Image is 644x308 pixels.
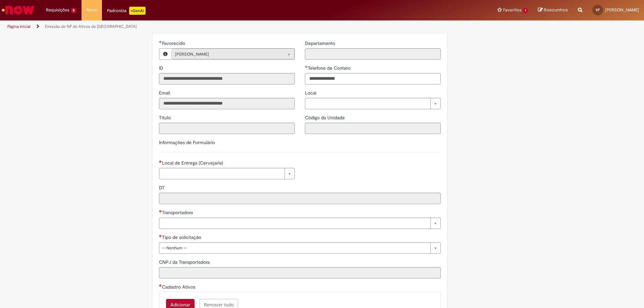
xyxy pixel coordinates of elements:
[605,7,639,13] span: [PERSON_NAME]
[162,160,224,166] span: Necessários - Local de Entrega (Cervejaria)
[7,24,31,29] a: Página inicial
[159,89,171,96] label: Somente leitura - Email
[308,65,352,71] span: Telefone de Contato
[544,7,568,13] span: Rascunhos
[162,234,203,240] span: Tipo de solicitação
[171,49,294,59] a: [PERSON_NAME]Limpar campo Favorecido
[305,65,308,68] span: Obrigatório Preenchido
[5,20,424,33] ul: Trilhas de página
[305,123,441,134] input: Código da Unidade
[538,7,568,13] a: Rascunhos
[305,90,318,96] span: Local
[159,98,295,109] input: Email
[596,8,600,12] span: VF
[175,49,277,60] span: [PERSON_NAME]
[45,24,137,29] a: Emissão de NF de Ativos do [GEOGRAPHIC_DATA]
[159,185,166,191] span: Somente leitura - DT
[159,160,162,163] span: Necessários
[159,168,295,179] a: Limpar campo Local de Entrega (Cervejaria)
[162,40,186,46] span: Necessários - Favorecido
[159,259,211,265] span: Somente leitura - CNPJ da Transportadora
[1,3,35,17] img: ServiceNow
[162,243,427,253] span: -- Nenhum --
[162,209,194,215] span: Necessários - Transportadora
[159,218,441,229] a: Limpar campo Transportadora
[305,40,336,47] label: Somente leitura - Departamento
[159,114,172,121] label: Somente leitura - Título
[87,7,97,13] span: More
[162,284,197,290] span: Cadastro Ativos
[159,73,295,84] input: ID
[159,284,162,287] span: Necessários
[523,8,528,13] span: 1
[159,41,162,43] span: Obrigatório Preenchido
[159,65,165,71] span: Somente leitura - ID
[305,98,441,109] a: Limpar campo Local
[159,210,162,212] span: Necessários
[305,114,346,121] label: Somente leitura - Código da Unidade
[159,65,165,71] label: Somente leitura - ID
[503,7,522,13] span: Favoritos
[159,49,171,59] button: Favorecido, Visualizar este registro Vitoria Junqueira Fornasaro
[71,8,76,13] span: 5
[107,7,146,15] div: Padroniza
[129,7,146,15] p: +GenAi
[159,267,441,279] input: CNPJ da Transportadora
[159,235,162,237] span: Necessários
[159,123,295,134] input: Título
[46,7,69,13] span: Requisições
[305,40,336,46] span: Somente leitura - Departamento
[159,40,186,47] label: Somente leitura - Necessários - Favorecido
[159,193,441,204] input: DT
[305,48,441,60] input: Departamento
[305,73,441,84] input: Telefone de Contato
[159,139,215,145] label: Informações de Formulário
